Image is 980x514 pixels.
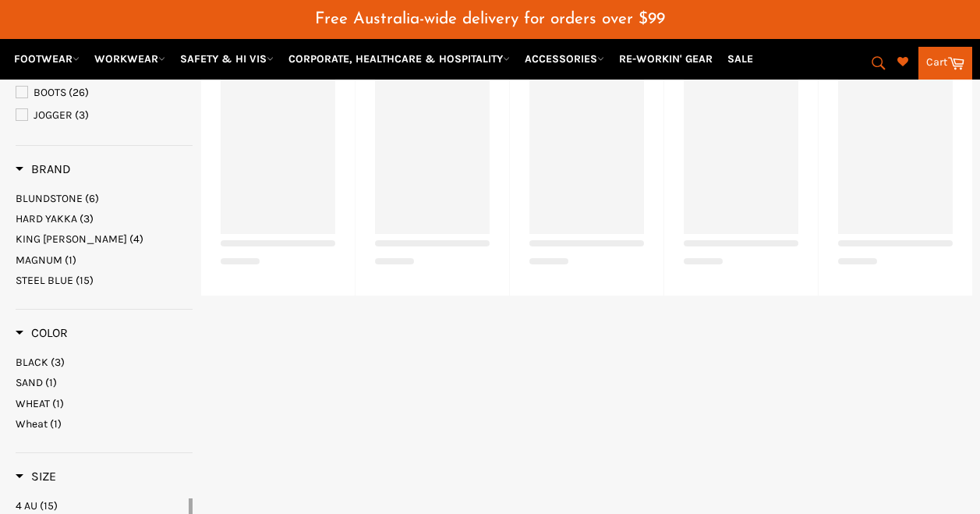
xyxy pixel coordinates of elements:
[69,86,89,99] span: (26)
[65,253,76,267] span: (1)
[34,86,66,99] span: BOOTS
[16,232,127,246] span: KING [PERSON_NAME]
[16,253,193,268] a: MAGNUM
[16,211,193,226] a: HARD YAKKA
[16,469,56,484] span: Size
[88,45,172,73] a: WORKWEAR
[16,417,193,431] a: Wheat
[16,397,50,410] span: WHEAT
[16,161,71,177] h3: Brand
[16,274,73,287] span: STEEL BLUE
[50,417,62,431] span: (1)
[16,191,193,206] a: BLUNDSTONE
[174,45,280,73] a: SAFETY & HI VIS
[8,45,86,73] a: FOOTWEAR
[518,45,610,73] a: ACCESSORIES
[282,45,516,73] a: CORPORATE, HEALTHCARE & HOSPITALITY
[16,375,193,390] a: SAND
[16,161,71,176] span: Brand
[16,273,193,288] a: STEEL BLUE
[16,325,68,340] span: Color
[51,356,65,369] span: (3)
[16,84,193,101] a: BOOTS
[721,45,759,73] a: SALE
[16,499,37,512] span: 4 AU
[75,108,89,122] span: (3)
[85,192,99,205] span: (6)
[16,107,193,124] a: JOGGER
[16,356,48,369] span: BLACK
[315,11,665,27] span: Free Australia-wide delivery for orders over $99
[52,397,64,410] span: (1)
[129,232,143,246] span: (4)
[16,232,193,246] a: KING GEE
[34,108,73,122] span: JOGGER
[16,396,193,411] a: WHEAT
[613,45,719,73] a: RE-WORKIN' GEAR
[16,498,186,513] a: 4 AU
[16,417,48,431] span: Wheat
[16,355,193,370] a: BLACK
[16,253,62,267] span: MAGNUM
[76,274,94,287] span: (15)
[16,212,77,225] span: HARD YAKKA
[16,376,43,389] span: SAND
[16,192,83,205] span: BLUNDSTONE
[16,469,56,484] h3: Size
[45,376,57,389] span: (1)
[80,212,94,225] span: (3)
[918,47,972,80] a: Cart
[16,325,68,341] h3: Color
[40,499,58,512] span: (15)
